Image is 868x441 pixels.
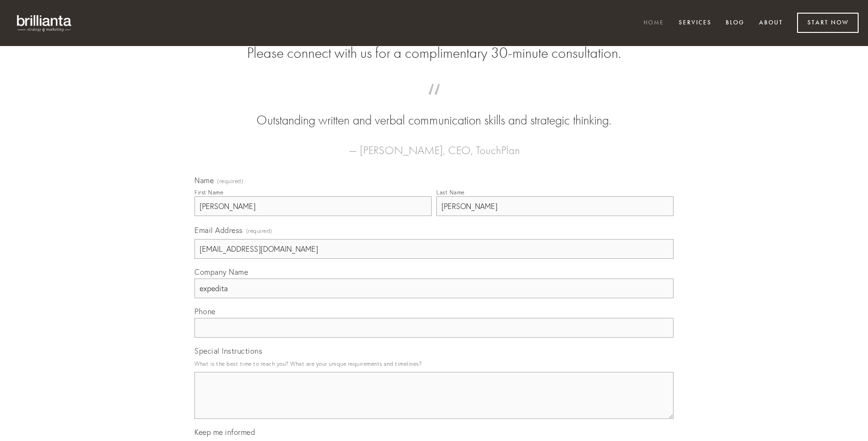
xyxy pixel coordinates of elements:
[194,307,216,316] span: Phone
[217,178,243,184] span: (required)
[194,357,674,370] p: What is the best time to reach you? What are your unique requirements and timelines?
[797,13,859,33] a: Start Now
[637,15,670,31] a: Home
[194,267,248,277] span: Company Name
[194,346,262,356] span: Special Instructions
[194,189,223,196] div: First Name
[209,130,659,160] figcaption: — [PERSON_NAME], CEO, TouchPlan
[194,225,243,235] span: Email Address
[720,15,751,31] a: Blog
[9,9,80,37] img: brillianta - research, strategy, marketing
[194,44,674,62] h2: Please connect with us for a complimentary 30-minute consultation.
[194,427,255,437] span: Keep me informed
[209,93,659,111] span: “
[194,176,214,185] span: Name
[209,93,659,130] blockquote: Outstanding written and verbal communication skills and strategic thinking.
[753,15,789,31] a: About
[246,224,272,237] span: (required)
[436,189,465,196] div: Last Name
[673,15,718,31] a: Services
